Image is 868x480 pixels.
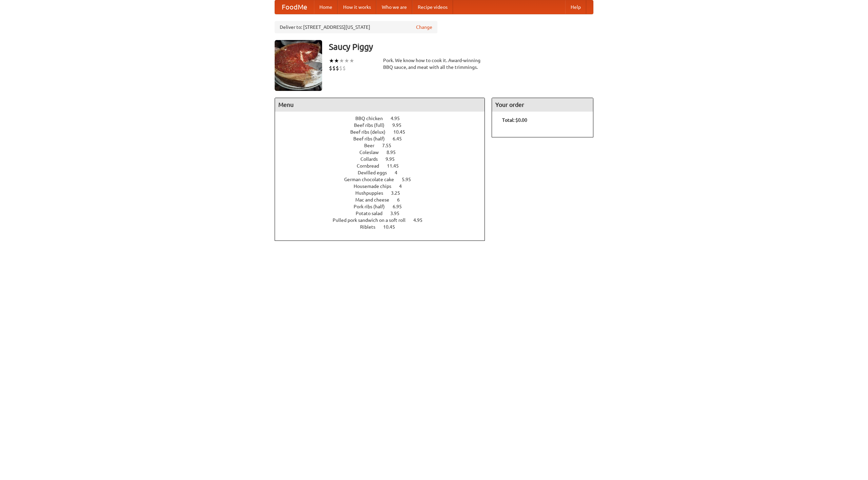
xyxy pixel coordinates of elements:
span: Beef ribs (half) [353,136,392,141]
span: Beef ribs (delux) [350,129,392,135]
span: Devilled eggs [358,170,394,175]
span: Housemade chips [354,184,398,189]
span: 4 [395,170,404,175]
a: Pork ribs (half) 6.95 [354,204,414,209]
li: $ [342,64,346,72]
a: Mac and cheese 6 [355,197,412,203]
a: FoodMe [275,0,314,14]
a: Coleslaw 8.95 [359,150,408,155]
a: Recipe videos [412,0,453,14]
a: Hushpuppies 3.25 [355,190,413,196]
a: Beer 7.55 [364,143,404,148]
a: How it works [338,0,376,14]
span: 3.95 [390,211,406,216]
span: 4.95 [413,217,429,223]
span: 10.45 [383,224,402,230]
span: 10.45 [393,129,412,135]
span: 9.95 [386,156,401,162]
a: Help [565,0,586,14]
a: Devilled eggs 4 [358,170,410,175]
a: Cornbread 11.45 [357,163,411,169]
span: Beef ribs (full) [354,122,391,128]
span: Pork ribs (half) [354,204,392,209]
a: Collards 9.95 [360,156,407,162]
span: 4 [399,184,409,189]
span: Potato salad [356,211,389,216]
span: 9.95 [392,122,408,128]
span: Mac and cheese [355,197,396,203]
li: $ [329,64,332,72]
b: Total: $0.00 [502,117,527,123]
a: Change [416,24,432,31]
a: Home [314,0,338,14]
a: German chocolate cake 5.95 [344,177,423,182]
a: Housemade chips 4 [354,184,414,189]
a: BBQ chicken 4.95 [355,116,412,121]
span: Coleslaw [359,150,386,155]
a: Pulled pork sandwich on a soft roll 4.95 [333,217,435,223]
li: $ [339,64,342,72]
span: Cornbread [357,163,386,169]
span: 6.95 [393,204,409,209]
span: Beer [364,143,381,148]
a: Who we are [376,0,412,14]
a: Beef ribs (half) 6.45 [353,136,414,141]
div: Deliver to: [STREET_ADDRESS][US_STATE] [275,21,437,33]
li: ★ [344,57,349,64]
li: ★ [329,57,334,64]
h4: Menu [275,98,485,112]
span: Collards [360,156,384,162]
h3: Saucy Piggy [329,40,593,54]
span: BBQ chicken [355,116,390,121]
a: Beef ribs (full) 9.95 [354,122,414,128]
span: Hushpuppies [355,190,390,196]
span: 7.55 [382,143,398,148]
li: ★ [349,57,354,64]
span: Riblets [360,224,382,230]
span: 8.95 [387,150,402,155]
span: 6.45 [393,136,409,141]
div: Pork. We know how to cook it. Award-winning BBQ sauce, and meat with all the trimmings. [383,57,485,71]
li: ★ [334,57,339,64]
span: 5.95 [402,177,418,182]
a: Beef ribs (delux) 10.45 [350,129,418,135]
span: 3.25 [391,190,407,196]
img: angular.jpg [275,40,322,91]
li: $ [332,64,336,72]
h4: Your order [492,98,593,112]
li: $ [336,64,339,72]
a: Riblets 10.45 [360,224,408,230]
li: ★ [339,57,344,64]
span: 4.95 [391,116,407,121]
a: Potato salad 3.95 [356,211,412,216]
span: Pulled pork sandwich on a soft roll [333,217,412,223]
span: 11.45 [387,163,406,169]
span: German chocolate cake [344,177,401,182]
span: 6 [397,197,407,203]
